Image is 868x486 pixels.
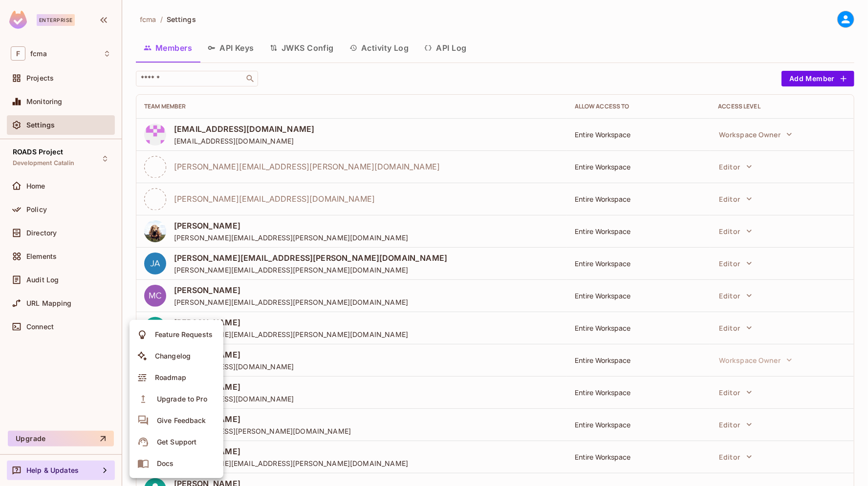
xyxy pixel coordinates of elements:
div: Upgrade to Pro [157,394,207,404]
div: Feature Requests [155,330,213,339]
div: Give Feedback [157,416,206,425]
div: Get Support [157,437,196,447]
div: Changelog [155,351,191,361]
div: Docs [157,459,174,468]
div: Roadmap [155,373,186,382]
